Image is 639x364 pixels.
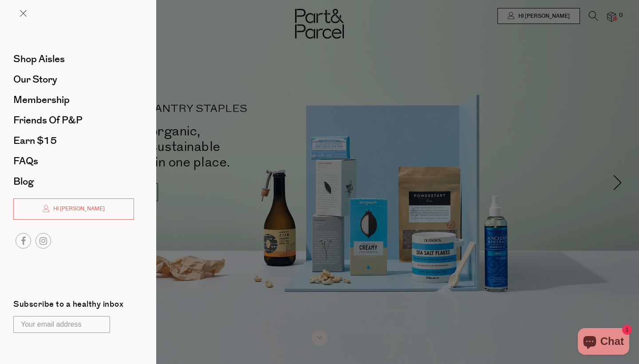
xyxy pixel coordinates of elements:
[13,93,70,107] span: Membership
[13,115,134,125] a: Friends of P&P
[13,134,57,148] span: Earn $15
[51,205,105,213] span: Hi [PERSON_NAME]
[13,174,34,189] span: Blog
[13,316,110,333] input: Your email address
[13,54,134,64] a: Shop Aisles
[13,113,83,127] span: Friends of P&P
[13,301,123,312] label: Subscribe to a healthy inbox
[13,198,134,220] a: Hi [PERSON_NAME]
[13,52,65,66] span: Shop Aisles
[13,75,134,84] a: Our Story
[13,156,134,166] a: FAQs
[13,154,38,168] span: FAQs
[13,136,134,146] a: Earn $15
[13,177,134,186] a: Blog
[13,72,57,87] span: Our Story
[13,95,134,105] a: Membership
[575,328,632,357] inbox-online-store-chat: Shopify online store chat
